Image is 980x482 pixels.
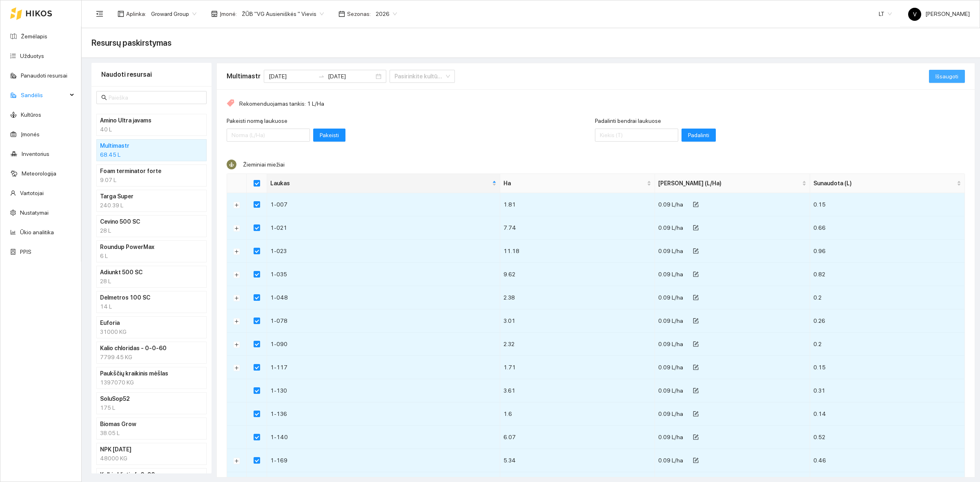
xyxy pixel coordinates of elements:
[686,454,705,467] button: form
[234,225,240,231] button: Išskleisti
[227,99,234,108] span: tag
[658,387,683,394] span: 0.09 L/ha
[227,99,965,108] div: Rekomenduojamas tankis: 1 L/Ha
[20,249,31,255] a: PPIS
[810,263,965,286] td: 0.82
[267,402,500,426] td: 1-136
[100,403,203,412] div: 175 L
[693,388,699,394] span: form
[500,174,655,193] th: this column's title is Ha,this column is sortable
[100,353,203,362] div: 7799.45 KG
[693,295,699,301] span: form
[100,318,182,327] h4: Euforia
[810,333,965,356] td: 0.2
[376,8,397,20] span: 2026
[100,217,182,226] h4: Cevino 500 SC
[658,271,683,278] span: 0.09 L/ha
[100,429,203,438] div: 38.05 L
[100,141,182,150] h4: Multimastr
[21,33,47,40] a: Žemėlapis
[100,277,203,286] div: 28 L
[693,248,699,255] span: form
[693,271,699,278] span: form
[686,244,705,258] button: form
[211,11,218,17] span: shop
[500,309,655,333] td: 3.01
[658,224,683,231] span: 0.09 L/ha
[693,458,699,464] span: form
[655,174,810,193] th: this column's title is Norma (L/Ha),this column is sortable
[234,364,240,371] button: Išskleisti
[100,251,203,260] div: 6 L
[810,402,965,426] td: 0.14
[810,426,965,449] td: 0.52
[101,63,202,86] div: Naudoti resursai
[234,248,240,255] button: Išskleisti
[100,470,182,479] h4: Kalkių klintis fr.0-20 mm
[267,309,500,333] td: 1-078
[693,411,699,418] span: form
[269,72,315,81] input: Pradžios data
[500,286,655,309] td: 2.38
[22,151,49,157] a: Inventorius
[908,11,970,17] span: [PERSON_NAME]
[658,411,683,417] span: 0.09 L/ha
[21,111,41,118] a: Kultūros
[320,131,339,140] span: Pakeisti
[500,426,655,449] td: 6.07
[500,402,655,426] td: 1.6
[500,333,655,356] td: 2.32
[242,8,324,20] span: ŽŪB "VG Ausieniškės " Vievis
[693,225,699,231] span: form
[234,318,240,324] button: Išskleisti
[686,314,705,327] button: form
[500,263,655,286] td: 9.62
[20,209,49,216] a: Nustatymai
[100,116,182,125] h4: Amino Ultra javams
[913,8,917,21] span: V
[810,174,965,193] th: this column's title is Sunaudota (L),this column is sortable
[500,379,655,402] td: 3.61
[503,179,645,188] span: Ha
[810,240,965,263] td: 0.96
[267,426,500,449] td: 1-140
[318,73,325,80] span: to
[500,240,655,263] td: 11.18
[595,129,678,142] input: Padalinti bendrai laukuose
[686,198,705,211] button: form
[693,318,699,324] span: form
[243,161,285,168] span: Žieminiai miežiai
[100,201,203,210] div: 240.39 L
[686,268,705,281] button: form
[100,125,203,134] div: 40 L
[693,202,699,208] span: form
[339,11,345,17] span: calendar
[109,93,202,102] input: Paieška
[810,193,965,216] td: 0.15
[100,293,182,302] h4: Delmetros 100 SC
[234,271,240,278] button: Išskleisti
[693,341,699,348] span: form
[935,72,958,81] span: Išsaugoti
[21,72,67,79] a: Panaudoti resursai
[100,192,182,201] h4: Targa Super
[100,268,182,277] h4: Adiunkt 500 SC
[100,226,203,235] div: 28 L
[929,70,965,83] button: Išsaugoti
[658,294,683,301] span: 0.09 L/ha
[810,286,965,309] td: 0.2
[328,72,374,81] input: Pabaigos data
[267,333,500,356] td: 1-090
[100,344,182,353] h4: Kalio chloridas - 0-0-60
[118,11,124,17] span: layout
[658,457,683,464] span: 0.09 L/ha
[126,9,146,18] span: Aplinka :
[686,361,705,374] button: form
[270,179,490,188] span: Laukas
[267,216,500,240] td: 1-021
[595,117,661,125] label: Padalinti bendrai laukuose
[267,379,500,402] td: 1-130
[658,341,683,347] span: 0.09 L/ha
[100,420,182,429] h4: Biomas Grow
[658,364,683,371] span: 0.09 L/ha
